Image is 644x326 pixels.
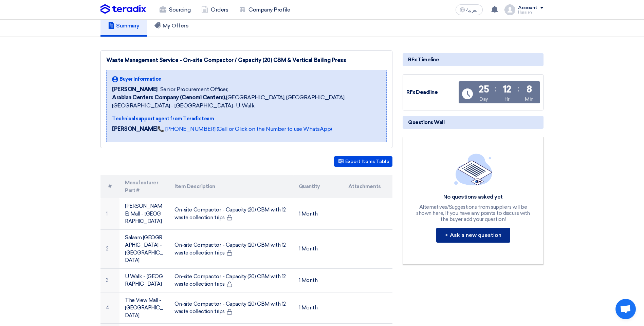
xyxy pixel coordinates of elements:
strong: [PERSON_NAME] [112,126,158,132]
b: Arabian Centers Company (Cenomi Centers), [112,94,226,101]
div: Min [525,96,534,103]
td: 1 Month [293,229,343,268]
h5: Summary [108,22,140,29]
h5: My Offers [154,22,189,29]
a: 📞 [PHONE_NUMBER] (Call or Click on the Number to use WhatsApp) [158,126,332,132]
img: empty_state_list.svg [454,154,492,185]
th: # [100,175,119,198]
span: Buyer Information [119,76,162,83]
a: Orders [196,2,234,17]
td: 2 [100,229,119,268]
img: profile_test.png [504,4,515,15]
div: Waste Management Service - On-site Compactor / Capacity (20) CBM & Vertical Bailing Press [106,56,387,64]
div: Account [518,5,537,11]
th: Quantity [293,175,343,198]
th: Manufacturer Part # [119,175,169,198]
td: On-site Compactor - Capacity (20) CBM with 12 waste collection trips [169,198,293,229]
td: On-site Compactor - Capacity (20) CBM with 12 waste collection trips [169,229,293,268]
div: 12 [503,85,511,94]
th: Attachments [343,175,392,198]
td: 3 [100,268,119,292]
td: Salaam [GEOGRAPHIC_DATA] - [GEOGRAPHIC_DATA] [119,229,169,268]
span: [GEOGRAPHIC_DATA], [GEOGRAPHIC_DATA] ,[GEOGRAPHIC_DATA] - [GEOGRAPHIC_DATA]- U-Walk [112,94,381,110]
span: العربية [466,8,479,13]
div: No questions asked yet [416,193,531,201]
td: The View Mall - [GEOGRAPHIC_DATA] [119,292,169,324]
span: [PERSON_NAME] [112,85,158,94]
td: 1 Month [293,292,343,324]
div: Hr [504,96,509,103]
div: Technical support agent from Teradix team [112,115,381,122]
td: 4 [100,292,119,324]
div: : [495,83,497,95]
div: RFx Timeline [403,53,544,66]
div: RFx Deadline [406,88,457,96]
div: Open chat [615,299,636,319]
a: Company Profile [234,2,295,17]
td: 1 Month [293,268,343,292]
td: On-site Compactor - Capacity (20) CBM with 12 waste collection trips [169,268,293,292]
button: + Ask a new question [436,228,510,243]
img: Teradix logo [100,4,146,14]
div: : [517,83,519,95]
th: Item Description [169,175,293,198]
a: Summary [100,15,147,37]
td: 1 [100,198,119,229]
div: 8 [527,85,532,94]
span: Questions Wall [408,119,444,126]
span: Senior Procurement Officer, [160,85,228,94]
button: العربية [456,4,483,15]
a: My Offers [147,15,196,37]
div: Alternatives/Suggestions from suppliers will be shown here, If you have any points to discuss wit... [416,204,531,222]
div: Day [479,96,488,103]
a: Sourcing [154,2,196,17]
td: On-site Compactor - Capacity (20) CBM with 12 waste collection trips [169,292,293,324]
td: U Walk - [GEOGRAPHIC_DATA] [119,268,169,292]
td: [PERSON_NAME] Mall - [GEOGRAPHIC_DATA] [119,198,169,229]
div: Hussien [518,11,544,14]
div: 25 [479,85,489,94]
td: 1 Month [293,198,343,229]
button: Export Items Table [334,156,392,167]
